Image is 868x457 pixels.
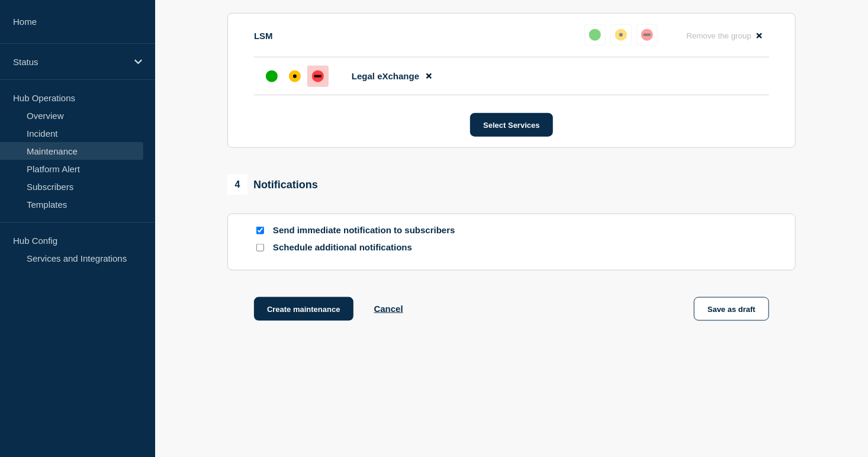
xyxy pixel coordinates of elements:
div: affected [615,29,627,41]
button: down [636,24,658,46]
p: Status [13,57,127,67]
div: down [641,29,653,41]
input: Schedule additional notifications [256,244,264,252]
button: Select Services [470,113,552,137]
span: Legal eXchange [352,71,419,81]
div: up [266,70,278,82]
span: 4 [227,175,247,195]
button: Save as draft [694,297,769,321]
button: Remove the group [679,24,769,47]
button: affected [610,24,632,46]
div: Notifications [227,175,318,195]
input: Send immediate notification to subscribers [256,227,264,234]
div: affected [289,70,301,82]
div: down [312,70,324,82]
div: up [589,29,601,41]
button: Create maintenance [254,297,353,321]
button: up [584,24,606,46]
p: LSM [254,31,273,41]
p: Schedule additional notifications [273,242,462,253]
span: Remove the group [686,31,751,40]
button: Cancel [374,304,403,314]
p: Send immediate notification to subscribers [273,225,462,236]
